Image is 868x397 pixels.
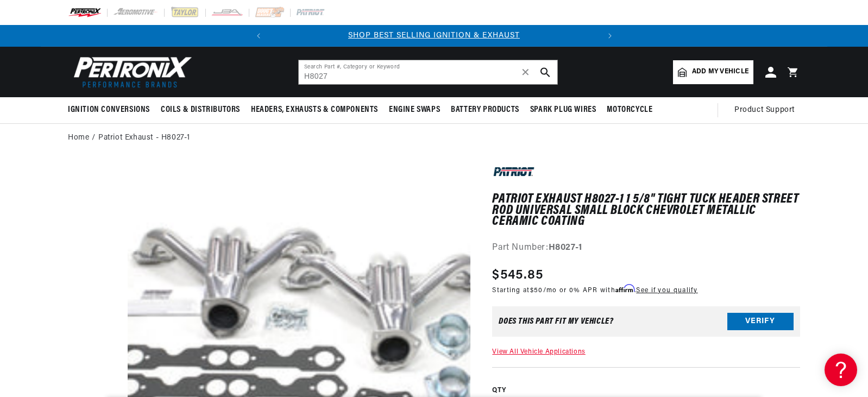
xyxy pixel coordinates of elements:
[601,97,658,123] summary: Motorcycle
[269,30,599,42] div: 1 of 2
[492,386,800,395] label: QTY
[445,97,525,123] summary: Battery Products
[68,132,800,144] nav: breadcrumbs
[727,313,794,330] button: Verify
[492,241,800,255] div: Part Number:
[607,104,652,116] span: Motorcycle
[269,30,599,42] div: Announcement
[530,287,543,294] span: $50
[499,317,613,326] div: Does This part fit My vehicle?
[251,104,378,116] span: Headers, Exhausts & Components
[673,60,753,84] a: Add my vehicle
[68,104,150,116] span: Ignition Conversions
[492,285,697,295] p: Starting at /mo or 0% APR with .
[734,97,800,123] summary: Product Support
[734,104,795,116] span: Product Support
[389,104,440,116] span: Engine Swaps
[68,132,89,144] a: Home
[451,104,519,116] span: Battery Products
[492,349,585,355] a: View All Vehicle Applications
[492,194,800,227] h1: Patriot Exhaust H8027-1 1 5/8" Tight Tuck Header Street Rod Universal Small Block Chevrolet Metal...
[248,25,269,47] button: Translation missing: en.sections.announcements.previous_announcement
[533,60,557,84] button: search button
[68,97,155,123] summary: Ignition Conversions
[525,97,602,123] summary: Spark Plug Wires
[246,97,383,123] summary: Headers, Exhausts & Components
[299,60,557,84] input: Search Part #, Category or Keyword
[599,25,621,47] button: Translation missing: en.sections.announcements.next_announcement
[348,31,520,40] a: SHOP BEST SELLING IGNITION & EXHAUST
[636,287,697,294] a: See if you qualify - Learn more about Affirm Financing (opens in modal)
[530,104,596,116] span: Spark Plug Wires
[492,266,543,285] span: $545.85
[161,104,240,116] span: Coils & Distributors
[155,97,246,123] summary: Coils & Distributors
[68,53,193,91] img: Pertronix
[615,285,634,293] span: Affirm
[549,243,582,252] strong: H8027-1
[41,25,827,47] slideshow-component: Translation missing: en.sections.announcements.announcement_bar
[692,67,749,77] span: Add my vehicle
[98,132,190,144] a: Patriot Exhaust - H8027-1
[383,97,445,123] summary: Engine Swaps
